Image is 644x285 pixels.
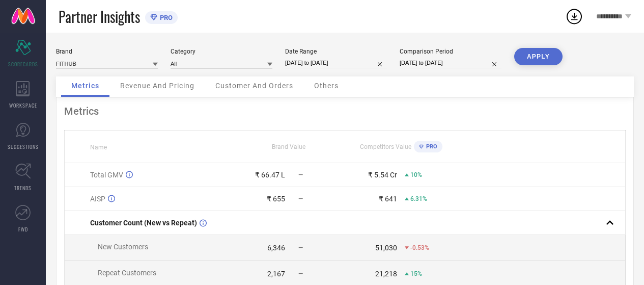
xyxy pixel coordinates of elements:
[375,244,397,252] div: 51,030
[171,48,272,55] div: Category
[368,171,397,179] div: ₹ 5.54 Cr
[285,58,387,68] input: Select date range
[267,270,285,278] div: 2,167
[8,143,39,150] span: SUGGESTIONS
[514,48,563,65] button: APPLY
[157,14,173,21] span: PRO
[314,82,339,90] span: Others
[255,171,285,179] div: ₹ 66.47 L
[90,144,107,151] span: Name
[267,195,285,203] div: ₹ 655
[90,171,123,179] span: Total GMV
[360,143,411,150] span: Competitors Value
[410,171,422,178] span: 10%
[56,48,158,55] div: Brand
[120,82,194,90] span: Revenue And Pricing
[298,195,303,202] span: —
[18,225,28,233] span: FWD
[424,143,437,150] span: PRO
[410,270,422,277] span: 15%
[64,105,626,117] div: Metrics
[215,82,293,90] span: Customer And Orders
[98,243,148,251] span: New Customers
[400,48,501,55] div: Comparison Period
[98,269,156,277] span: Repeat Customers
[298,171,303,178] span: —
[14,184,32,192] span: TRENDS
[90,219,197,227] span: Customer Count (New vs Repeat)
[410,244,429,251] span: -0.53%
[272,143,305,150] span: Brand Value
[565,7,583,25] div: Open download list
[59,6,140,27] span: Partner Insights
[90,195,105,203] span: AISP
[298,270,303,277] span: —
[400,58,501,68] input: Select comparison period
[9,101,37,109] span: WORKSPACE
[410,195,427,202] span: 6.31%
[8,60,38,68] span: SCORECARDS
[375,270,397,278] div: 21,218
[71,82,99,90] span: Metrics
[379,195,397,203] div: ₹ 641
[285,48,387,55] div: Date Range
[267,244,285,252] div: 6,346
[298,244,303,251] span: —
